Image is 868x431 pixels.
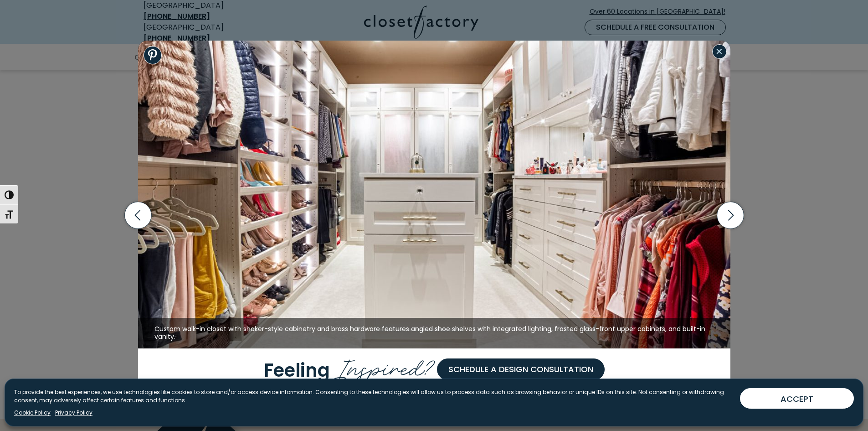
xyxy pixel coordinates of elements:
span: Inspired? [334,348,437,384]
a: Schedule a Design Consultation [437,358,605,380]
a: Privacy Policy [55,409,92,417]
figcaption: Custom walk-in closet with shaker-style cabinetry and brass hardware features angled shoe shelves... [138,318,730,348]
button: ACCEPT [740,388,854,409]
button: Close modal [712,44,727,59]
a: Cookie Policy [14,409,51,417]
p: To provide the best experiences, we use technologies like cookies to store and/or access device i... [14,388,733,405]
img: Custom walk-in closet with white built-in shelving, hanging rods, and LED rod lighting, featuring... [138,41,730,348]
span: Feeling [264,357,330,383]
a: Share to Pinterest [144,46,162,64]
